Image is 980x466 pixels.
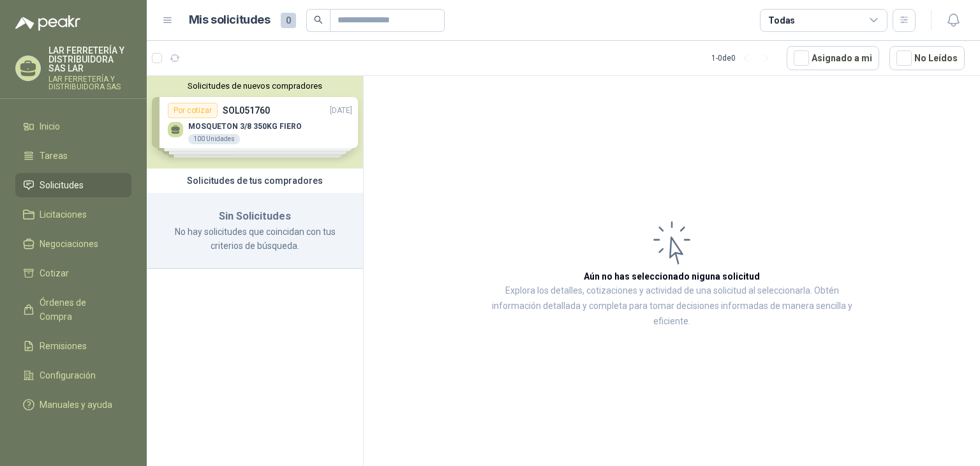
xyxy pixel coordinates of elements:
[15,15,80,31] img: Logo peakr
[40,178,84,192] span: Solicitudes
[40,368,96,382] span: Configuración
[281,13,296,28] span: 0
[15,290,131,329] a: Órdenes de Compra
[15,393,131,417] a: Manuales y ayuda
[491,283,852,329] p: Explora los detalles, cotizaciones y actividad de una solicitud al seleccionarla. Obtén informaci...
[40,207,87,222] span: Licitaciones
[40,266,69,280] span: Cotizar
[584,269,760,283] h3: Aún no has seleccionado niguna solicitud
[15,114,131,139] a: Inicio
[889,46,965,70] button: No Leídos
[15,173,131,197] a: Solicitudes
[162,208,348,225] h3: Sin Solicitudes
[15,334,131,358] a: Remisiones
[15,232,131,256] a: Negociaciones
[152,81,358,91] button: Solicitudes de nuevos compradores
[48,75,131,91] p: LAR FERRETERÍA Y DISTRIBUIDORA SAS
[40,119,60,133] span: Inicio
[48,46,131,73] p: LAR FERRETERÍA Y DISTRIBUIDORA SAS LAR
[711,48,776,68] div: 1 - 0 de 0
[314,15,323,24] span: search
[40,296,119,324] span: Órdenes de Compra
[40,237,98,251] span: Negociaciones
[162,225,348,253] p: No hay solicitudes que coincidan con tus criterios de búsqueda.
[15,202,131,227] a: Licitaciones
[787,46,879,70] button: Asignado a mi
[40,339,87,353] span: Remisiones
[189,11,271,29] h1: Mis solicitudes
[15,363,131,387] a: Configuración
[768,13,795,27] div: Todas
[15,144,131,168] a: Tareas
[40,398,112,412] span: Manuales y ayuda
[15,261,131,285] a: Cotizar
[147,76,363,169] div: Solicitudes de nuevos compradoresPor cotizarSOL051760[DATE] MOSQUETON 3/8 350KG FIERO100 Unidades...
[147,169,363,193] div: Solicitudes de tus compradores
[40,149,68,163] span: Tareas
